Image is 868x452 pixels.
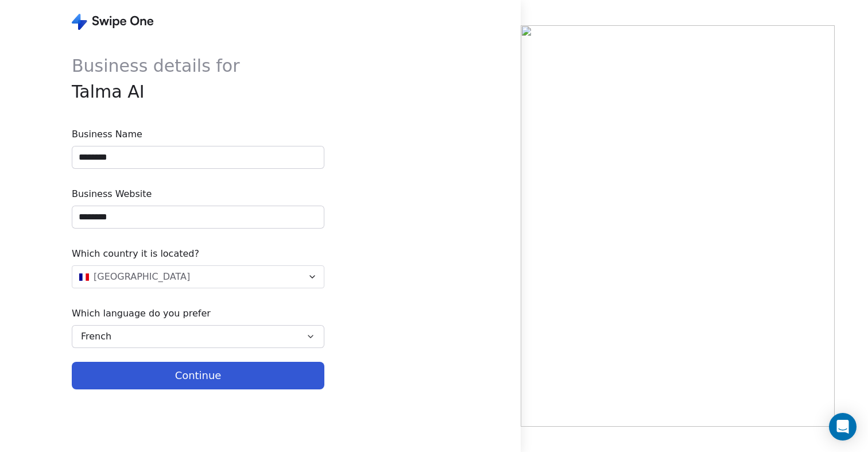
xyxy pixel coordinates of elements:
[72,128,324,141] span: Business Name
[72,307,324,320] span: Which language do you prefer
[81,330,111,343] span: French
[72,247,324,261] span: Which country it is located?
[72,53,324,105] span: Business details for
[72,362,324,389] button: Continue
[72,187,324,201] span: Business Website
[829,413,857,441] div: Open Intercom Messenger
[72,82,145,102] span: Talma AI
[94,270,190,284] span: [GEOGRAPHIC_DATA]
